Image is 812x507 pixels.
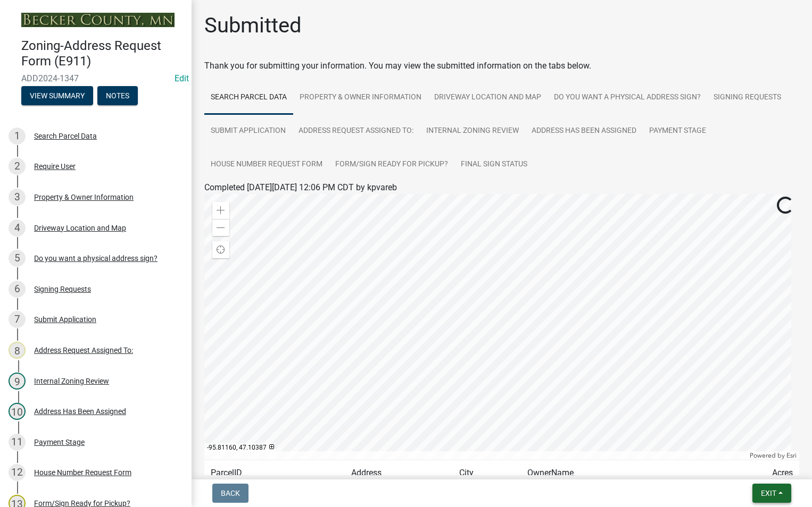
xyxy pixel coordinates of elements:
td: Acres [714,460,799,486]
a: Edit [175,73,189,83]
div: House Number Request Form [34,469,131,476]
div: Do you want a physical address sign? [34,255,158,262]
a: Do you want a physical address sign? [548,81,707,115]
button: Exit [752,484,791,503]
div: 10 [9,403,26,420]
a: Driveway Location and Map [428,81,548,115]
button: Notes [97,86,138,105]
div: 1 [9,128,26,145]
div: Address Has Been Assigned [34,408,126,415]
td: Address [345,460,453,486]
div: Internal Zoning Review [34,377,109,385]
h4: Zoning-Address Request Form (E911) [21,38,183,69]
a: Property & Owner Information [293,81,428,115]
td: OwnerName [521,460,714,486]
a: Internal Zoning Review [420,114,525,148]
h1: Submitted [204,13,302,38]
div: Zoom in [212,202,229,219]
td: ParcelID [204,460,345,486]
wm-modal-confirm: Notes [97,92,138,100]
wm-modal-confirm: Edit Application Number [175,73,189,83]
div: Form/Sign Ready for Pickup? [34,500,130,507]
a: Payment Stage [643,114,712,148]
td: City [453,460,521,486]
span: Exit [761,489,776,497]
div: Property & Owner Information [34,193,134,201]
span: Back [221,489,240,497]
div: Zoom out [212,219,229,236]
span: ADD2024-1347 [21,73,170,83]
div: Driveway Location and Map [34,224,126,232]
div: 9 [9,373,26,390]
a: Address Request Assigned To: [292,114,420,148]
div: 5 [9,250,26,267]
div: 6 [9,281,26,298]
div: 8 [9,342,26,359]
button: View Summary [21,86,93,105]
a: Address Has Been Assigned [525,114,643,148]
div: Payment Stage [34,438,85,446]
div: 11 [9,434,26,451]
div: 2 [9,158,26,175]
a: Signing Requests [707,81,788,115]
a: Submit Application [204,114,292,148]
div: 4 [9,219,26,236]
img: Becker County, Minnesota [21,13,175,27]
a: Form/Sign Ready for Pickup? [329,148,454,182]
button: Back [212,484,248,503]
a: Search Parcel Data [204,81,293,115]
div: Find my location [212,241,229,258]
div: 3 [9,189,26,206]
div: Submit Application [34,316,96,323]
div: Address Request Assigned To: [34,347,133,354]
a: House Number Request Form [204,148,329,182]
div: Thank you for submitting your information. You may view the submitted information on the tabs below. [204,60,799,72]
div: Search Parcel Data [34,132,97,140]
a: Final Sign Status [454,148,534,182]
a: Esri [786,452,797,459]
div: Require User [34,163,76,170]
span: Completed [DATE][DATE] 12:06 PM CDT by kpvareb [204,182,397,192]
div: Powered by [747,451,799,460]
div: 12 [9,464,26,481]
div: 7 [9,311,26,328]
div: Signing Requests [34,285,91,293]
wm-modal-confirm: Summary [21,92,93,100]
